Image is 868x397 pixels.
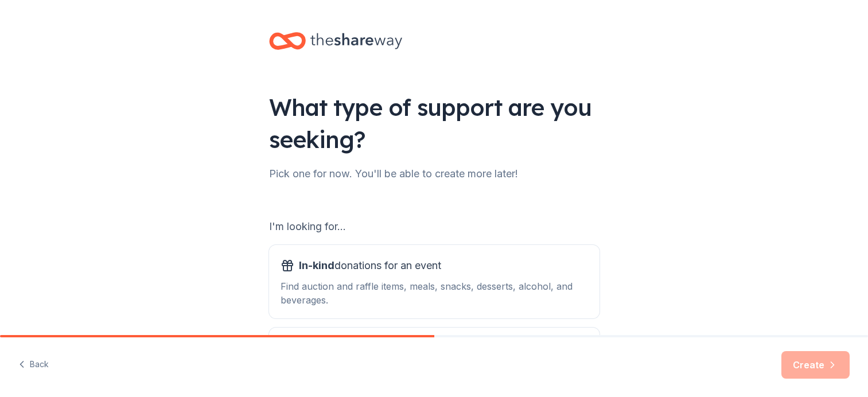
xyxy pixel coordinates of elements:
span: In-kind [299,259,334,271]
span: donations for an event [299,256,441,275]
button: Back [18,353,49,377]
button: In-kinddonations for an eventFind auction and raffle items, meals, snacks, desserts, alcohol, and... [269,245,600,318]
div: Pick one for now. You'll be able to create more later! [269,165,600,183]
div: Find auction and raffle items, meals, snacks, desserts, alcohol, and beverages. [281,279,588,307]
div: I'm looking for... [269,217,600,236]
div: What type of support are you seeking? [269,91,600,155]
